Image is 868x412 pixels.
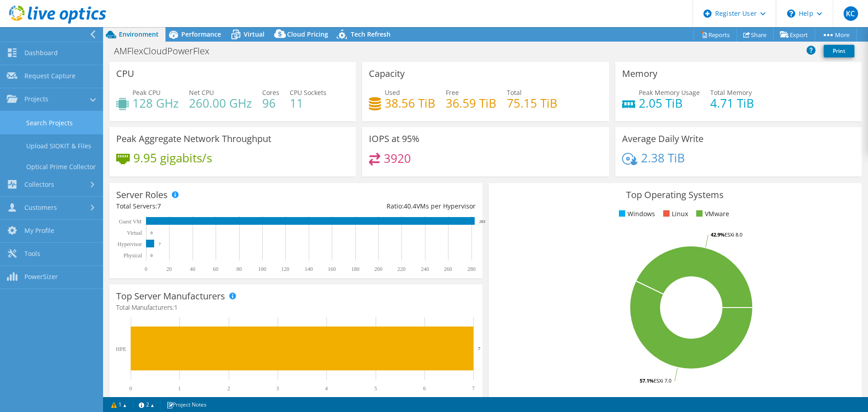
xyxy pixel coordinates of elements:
[472,385,475,392] text: 7
[116,190,168,200] h3: Server Roles
[189,98,252,108] h4: 260.00 GHz
[287,30,328,38] span: Cloud Pricing
[181,30,221,38] span: Performance
[369,69,405,79] h3: Capacity
[640,377,654,384] tspan: 57.1%
[824,45,854,57] a: Print
[617,209,655,219] li: Windows
[132,98,179,108] h4: 128 GHz
[694,209,729,219] li: VMware
[446,88,459,97] span: Free
[305,266,313,272] text: 140
[693,28,737,42] a: Reports
[467,266,476,272] text: 280
[507,88,522,97] span: Total
[157,202,161,210] span: 7
[654,377,671,384] tspan: ESXi 7.0
[116,346,126,352] text: HPE
[844,6,858,21] span: KC
[190,266,195,272] text: 40
[478,346,481,351] text: 7
[296,201,475,211] div: Ratio: VMs per Hypervisor
[639,88,700,97] span: Peak Memory Usage
[244,30,264,38] span: Virtual
[159,242,161,246] text: 7
[258,266,266,272] text: 100
[710,88,752,97] span: Total Memory
[385,98,435,108] h4: 38.56 TiB
[236,266,242,272] text: 80
[787,9,795,18] svg: \n
[132,399,160,410] a: 2
[213,266,218,272] text: 60
[276,385,279,392] text: 3
[129,385,132,392] text: 0
[397,266,406,272] text: 220
[351,266,359,272] text: 180
[661,209,688,219] li: Linux
[118,241,142,247] text: Hypervisor
[369,134,420,144] h3: IOPS at 95%
[262,98,279,108] h4: 96
[725,231,742,238] tspan: ESXi 8.0
[189,88,214,97] span: Net CPU
[446,98,496,108] h4: 36.59 TiB
[160,399,213,410] a: Project Notes
[374,385,377,392] text: 5
[736,28,774,42] a: Share
[444,266,452,272] text: 260
[479,219,486,224] text: 283
[325,385,328,392] text: 4
[374,266,382,272] text: 200
[711,231,725,238] tspan: 42.9%
[351,30,391,38] span: Tech Refresh
[105,399,133,410] a: 1
[132,88,160,97] span: Peak CPU
[815,28,857,42] a: More
[773,28,815,42] a: Export
[116,303,476,313] h4: Total Manufacturers:
[281,266,289,272] text: 120
[174,303,178,312] span: 1
[227,385,230,392] text: 2
[710,98,754,108] h4: 4.71 TiB
[119,218,142,225] text: Guest VM
[641,153,685,163] h4: 2.38 TiB
[123,252,142,259] text: Physical
[385,88,400,97] span: Used
[116,69,134,79] h3: CPU
[421,266,429,272] text: 240
[639,98,700,108] h4: 2.05 TiB
[622,134,703,144] h3: Average Daily Write
[423,385,426,392] text: 6
[328,266,336,272] text: 160
[622,69,657,79] h3: Memory
[290,98,326,108] h4: 11
[151,231,153,235] text: 0
[116,134,271,144] h3: Peak Aggregate Network Throughput
[127,230,142,236] text: Virtual
[116,201,296,211] div: Total Servers:
[110,46,223,56] h1: AMFlexCloudPowerFlex
[133,153,212,163] h4: 9.95 gigabits/s
[151,253,153,258] text: 0
[166,266,172,272] text: 20
[290,88,326,97] span: CPU Sockets
[262,88,279,97] span: Cores
[178,385,181,392] text: 1
[384,153,411,163] h4: 3920
[119,30,159,38] span: Environment
[116,291,225,301] h3: Top Server Manufacturers
[145,266,147,272] text: 0
[495,190,855,200] h3: Top Operating Systems
[507,98,557,108] h4: 75.15 TiB
[404,202,416,210] span: 40.4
